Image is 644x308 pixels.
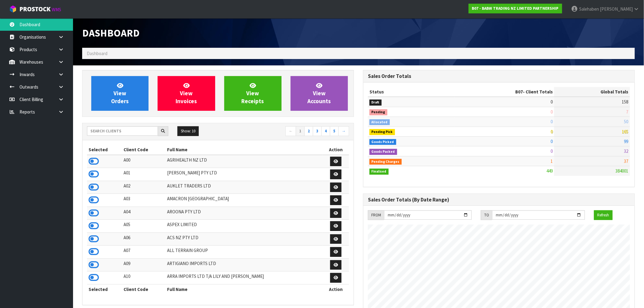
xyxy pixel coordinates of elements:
[122,258,166,271] td: A09
[622,129,628,135] span: 165
[87,51,107,56] span: Dashboard
[291,76,348,111] a: ViewAccounts
[472,6,559,11] strong: B07 - BABW TRADING NZ LIMITED PARTNERSHIP
[455,87,555,97] th: - Client Totals
[224,76,282,111] a: ViewReceipts
[551,119,553,124] span: 0
[176,82,197,105] span: View Invoices
[554,87,630,97] th: Global Totals
[323,145,349,155] th: Action
[122,207,166,220] td: A04
[87,284,122,294] th: Selected
[369,100,382,106] span: Draft
[546,168,553,174] span: 449
[622,99,628,105] span: 158
[177,126,199,136] button: Show: 10
[122,168,166,181] td: A01
[296,126,305,136] a: 1
[91,76,149,111] a: ViewOrders
[158,76,215,111] a: ViewInvoices
[242,82,264,105] span: View Receipts
[122,155,166,168] td: A00
[222,126,349,137] nav: Page navigation
[624,158,628,164] span: 37
[469,4,562,13] a: B07 - BABW TRADING NZ LIMITED PARTNERSHIP
[166,271,323,285] td: ARRA IMPORTS LTD T/A LILY AND [PERSON_NAME]
[551,148,553,154] span: 0
[626,109,628,115] span: 7
[304,126,313,136] a: 2
[122,233,166,246] td: A06
[82,26,140,39] span: Dashboard
[166,168,323,181] td: [PERSON_NAME] PTY LTD
[369,129,395,135] span: Pending Pick
[481,210,492,220] div: TO
[600,6,633,12] span: [PERSON_NAME]
[166,246,323,259] td: ALL TERRAIN GROUP
[616,168,628,174] span: 384001
[321,126,330,136] a: 4
[624,119,628,124] span: 50
[9,5,17,13] img: cube-alt.png
[111,82,129,105] span: View Orders
[369,149,397,155] span: Goods Packed
[313,126,322,136] a: 3
[19,5,51,13] span: ProStock
[122,181,166,194] td: A02
[122,246,166,259] td: A07
[87,126,158,136] input: Search clients
[166,194,323,207] td: AMACRON [GEOGRAPHIC_DATA]
[52,7,61,12] small: WMS
[338,126,349,136] a: →
[368,73,630,79] h3: Sales Order Totals
[624,138,628,144] span: 99
[368,210,384,220] div: FROM
[579,6,599,12] span: Salehaben
[285,126,296,136] a: ←
[87,145,122,155] th: Selected
[166,220,323,233] td: ASPEX LIMITED
[122,271,166,285] td: A10
[323,284,349,294] th: Action
[594,210,613,220] button: Refresh
[166,207,323,220] td: AROONA PTY LTD
[369,169,389,175] span: Finalised
[368,197,630,203] h3: Sales Order Totals (By Date Range)
[551,158,553,164] span: 1
[166,233,323,246] td: ACS NZ PTY LTD
[122,145,166,155] th: Client Code
[307,82,331,105] span: View Accounts
[330,126,339,136] a: 5
[166,284,323,294] th: Full Name
[166,155,323,168] td: AGRIHEALTH NZ LTD
[551,138,553,144] span: 0
[122,284,166,294] th: Client Code
[624,148,628,154] span: 32
[515,89,523,95] span: B07
[166,258,323,271] td: ARTIGIANO IMPORTS LTD
[166,181,323,194] td: AUKLET TRADERS LTD
[551,129,553,135] span: 0
[551,109,553,115] span: 0
[122,220,166,233] td: A05
[122,194,166,207] td: A03
[369,159,402,165] span: Pending Charges
[551,99,553,105] span: 0
[166,145,323,155] th: Full Name
[369,109,387,115] span: Pending
[369,119,390,125] span: Allocated
[369,139,396,145] span: Goods Picked
[368,87,455,97] th: Status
